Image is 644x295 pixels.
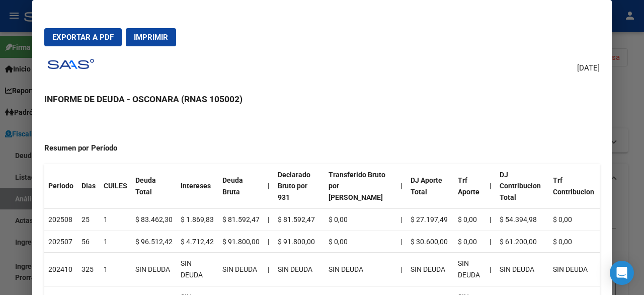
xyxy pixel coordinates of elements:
[486,253,496,286] th: |
[496,253,549,286] td: SIN DEUDA
[577,62,600,74] span: [DATE]
[44,164,77,209] th: Periodo
[274,253,325,286] td: SIN DEUDA
[407,208,453,231] td: $ 27.197,49
[325,164,396,209] th: Transferido Bruto por [PERSON_NAME]
[325,208,396,231] td: $ 0,00
[325,231,396,253] td: $ 0,00
[100,208,131,231] td: 1
[496,231,549,253] td: $ 61.200,00
[218,253,264,286] td: SIN DEUDA
[218,231,264,253] td: $ 91.800,00
[177,164,218,209] th: Intereses
[610,261,634,285] div: Open Intercom Messenger
[396,208,407,231] td: |
[44,208,77,231] td: 202508
[454,164,486,209] th: Trf Aporte
[77,253,100,286] td: 325
[100,253,131,286] td: 1
[396,164,407,209] th: |
[100,231,131,253] td: 1
[325,253,396,286] td: SIN DEUDA
[44,93,600,106] h3: INFORME DE DEUDA - OSCONARA (RNAS 105002)
[264,164,274,209] th: |
[52,33,114,42] span: Exportar a PDF
[77,208,100,231] td: 25
[396,253,407,286] td: |
[549,231,600,253] td: $ 0,00
[454,231,486,253] td: $ 0,00
[44,28,122,46] button: Exportar a PDF
[264,231,274,253] td: |
[407,253,453,286] td: SIN DEUDA
[264,208,274,231] td: |
[44,253,77,286] td: 202410
[454,208,486,231] td: $ 0,00
[407,231,453,253] td: $ 30.600,00
[549,253,600,286] td: SIN DEUDA
[77,231,100,253] td: 56
[177,253,218,286] td: SIN DEUDA
[44,231,77,253] td: 202507
[100,164,131,209] th: CUILES
[131,164,177,209] th: Deuda Total
[218,208,264,231] td: $ 81.592,47
[274,208,325,231] td: $ 81.592,47
[549,164,600,209] th: Trf Contribucion
[77,164,100,209] th: Dias
[549,208,600,231] td: $ 0,00
[454,253,486,286] td: SIN DEUDA
[274,164,325,209] th: Declarado Bruto por 931
[177,231,218,253] td: $ 4.712,42
[496,208,549,231] td: $ 54.394,98
[134,33,168,42] span: Imprimir
[177,208,218,231] td: $ 1.869,83
[131,253,177,286] td: SIN DEUDA
[264,253,274,286] td: |
[44,142,600,154] h4: Resumen por Período
[496,164,549,209] th: DJ Contribucion Total
[126,28,176,46] button: Imprimir
[486,231,496,253] th: |
[274,231,325,253] td: $ 91.800,00
[131,231,177,253] td: $ 96.512,42
[407,164,453,209] th: DJ Aporte Total
[486,164,496,209] th: |
[218,164,264,209] th: Deuda Bruta
[486,208,496,231] th: |
[131,208,177,231] td: $ 83.462,30
[396,231,407,253] td: |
